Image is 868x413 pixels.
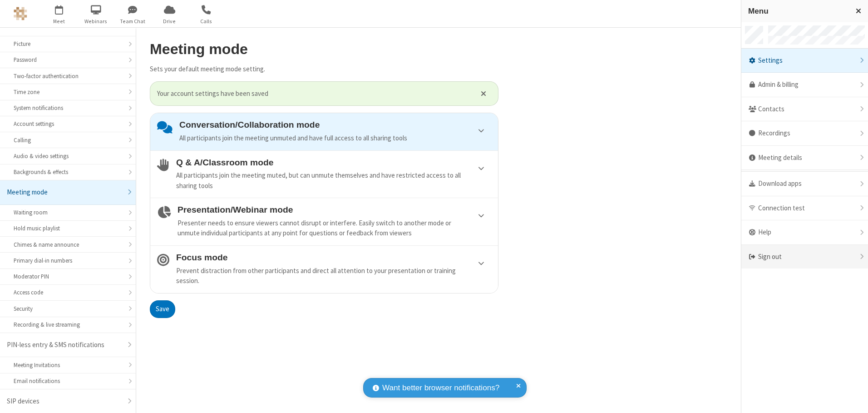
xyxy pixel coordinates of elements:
h4: Focus mode [176,253,491,262]
div: Hold music playlist [14,224,122,233]
span: Calls [189,17,223,25]
div: SIP devices [7,396,122,407]
div: Backgrounds & effects [14,168,122,176]
div: Calling [14,136,122,144]
div: Time zone [14,88,122,96]
span: Meet [42,17,76,25]
div: Chimes & name announce [14,240,122,249]
h4: Presentation/Webinar mode [178,205,491,214]
div: Access code [14,288,122,297]
div: Help [741,220,868,245]
p: Sets your default meeting mode setting. [150,64,498,75]
div: Security [14,304,122,313]
div: Two-factor authentication [14,72,122,80]
div: Recording & live streaming [14,320,122,329]
span: Webinars [79,17,113,25]
div: Meeting mode [7,187,122,198]
div: Audio & video settings [14,152,122,160]
div: Prevent distraction from other participants and direct all attention to your presentation or trai... [176,266,491,286]
div: Connection test [741,196,868,221]
div: Meeting details [741,146,868,170]
div: Picture [14,40,122,48]
h4: Conversation/Collaboration mode [179,120,491,129]
div: Email notifications [14,377,122,385]
div: All participants join the meeting muted, but can unmute themselves and have restricted access to ... [176,170,491,191]
a: Admin & billing [741,73,868,97]
h4: Q & A/Classroom mode [176,158,491,167]
span: Your account settings have been saved [157,89,469,99]
div: All participants join the meeting unmuted and have full access to all sharing tools [179,133,491,144]
span: Want better browser notifications? [382,382,499,394]
div: Recordings [741,121,868,146]
span: Drive [153,17,187,25]
div: System notifications [14,104,122,112]
button: Close alert [476,87,491,100]
div: Moderator PIN [14,272,122,281]
div: Sign out [741,245,868,269]
button: Save [150,300,175,318]
div: Meeting Invitations [14,361,122,369]
div: Password [14,55,122,64]
h2: Meeting mode [150,41,498,57]
div: Waiting room [14,208,122,217]
div: Download apps [741,172,868,196]
div: Settings [741,49,868,73]
div: Presenter needs to ensure viewers cannot disrupt or interfere. Easily switch to another mode or u... [178,218,491,239]
div: Account settings [14,119,122,128]
div: Contacts [741,97,868,122]
div: Primary dial-in numbers [14,256,122,265]
div: PIN-less entry & SMS notifications [7,340,122,350]
h3: Menu [748,7,848,15]
span: Team Chat [116,17,150,25]
img: QA Selenium DO NOT DELETE OR CHANGE [14,7,27,20]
